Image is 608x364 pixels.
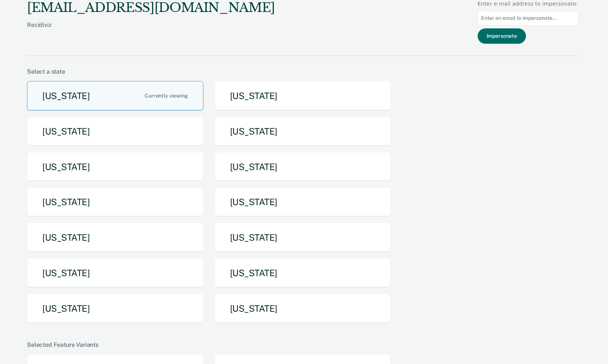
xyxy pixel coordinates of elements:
[27,341,578,348] div: Selected Feature Variants
[27,294,203,323] button: [US_STATE]
[27,223,203,252] button: [US_STATE]
[215,81,391,111] button: [US_STATE]
[215,117,391,146] button: [US_STATE]
[27,68,578,75] div: Select a state
[215,223,391,252] button: [US_STATE]
[478,28,526,44] button: Impersonate
[27,258,203,288] button: [US_STATE]
[27,187,203,217] button: [US_STATE]
[215,258,391,288] button: [US_STATE]
[215,187,391,217] button: [US_STATE]
[27,21,275,40] div: Recidiviz
[215,294,391,323] button: [US_STATE]
[27,152,203,182] button: [US_STATE]
[215,152,391,182] button: [US_STATE]
[478,11,578,25] input: Enter an email to impersonate...
[27,81,203,111] button: [US_STATE]
[27,117,203,146] button: [US_STATE]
